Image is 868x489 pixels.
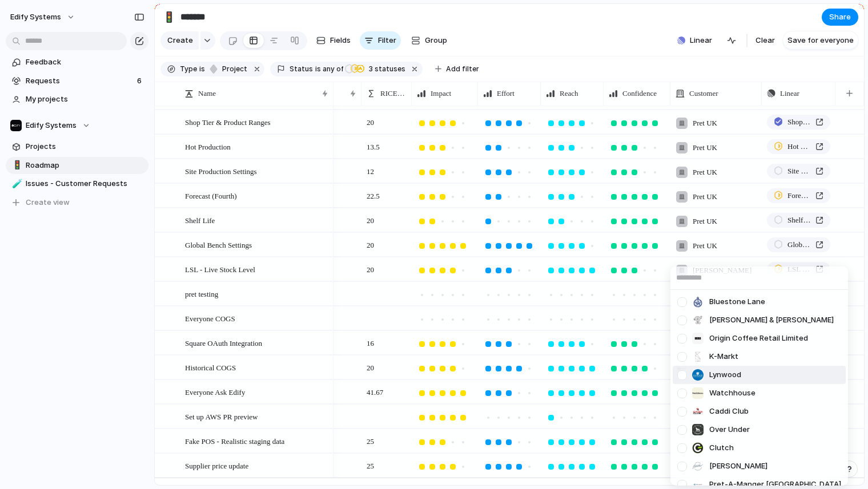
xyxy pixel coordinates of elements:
span: K-Markt [709,351,738,362]
span: [PERSON_NAME] & [PERSON_NAME] [709,314,834,326]
span: Caddi Club [709,406,749,417]
span: Bluestone Lane [709,296,765,308]
span: Over Under [709,424,750,435]
span: Lynwood [709,369,741,381]
span: Origin Coffee Retail Limited [709,333,808,344]
span: Watchhouse [709,387,756,399]
span: [PERSON_NAME] [709,460,767,472]
span: Clutch [709,442,734,454]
